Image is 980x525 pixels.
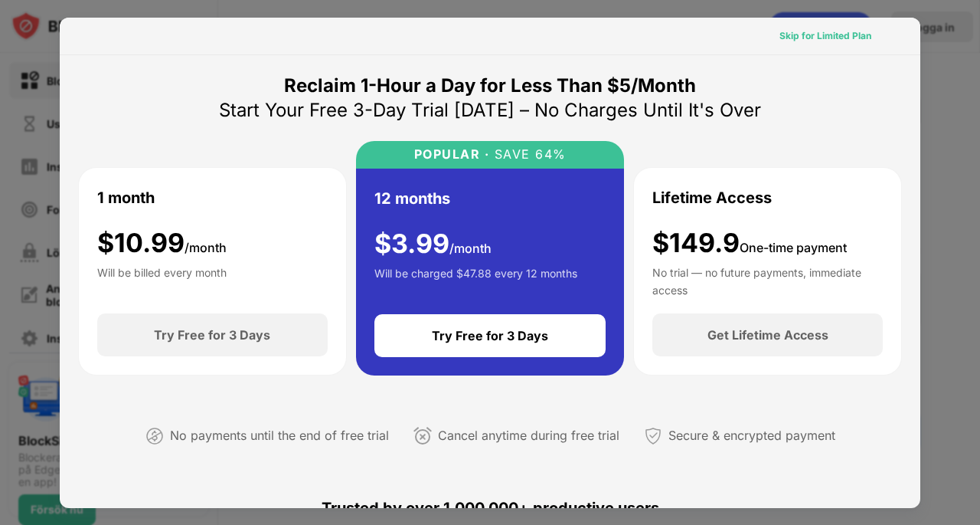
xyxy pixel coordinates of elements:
[374,187,450,210] div: 12 months
[414,147,490,162] div: POPULAR ·
[284,74,696,98] div: Reclaim 1-Hour a Day for Less Than $5/Month
[652,228,847,259] div: $149.9
[652,264,883,295] div: No trial — no future payments, immediate access
[374,228,492,260] div: $ 3.99
[438,425,619,447] div: Cancel anytime during free trial
[97,264,227,295] div: Will be billed every month
[413,427,432,445] img: cancel-anytime
[489,147,567,162] div: SAVE 64%
[449,241,492,256] span: /month
[185,240,227,255] span: /month
[432,328,548,343] div: Try Free for 3 Days
[740,240,847,255] span: One-time payment
[707,327,828,343] div: Get Lifetime Access
[97,186,155,209] div: 1 month
[145,427,164,445] img: not-paying
[779,28,871,44] div: Skip for Limited Plan
[644,427,662,445] img: secured-payment
[154,327,270,343] div: Try Free for 3 Days
[219,98,761,123] div: Start Your Free 3-Day Trial [DATE] – No Charges Until It's Over
[97,228,227,259] div: $ 10.99
[374,265,577,296] div: Will be charged $47.88 every 12 months
[652,186,772,209] div: Lifetime Access
[668,425,835,447] div: Secure & encrypted payment
[170,425,389,447] div: No payments until the end of free trial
